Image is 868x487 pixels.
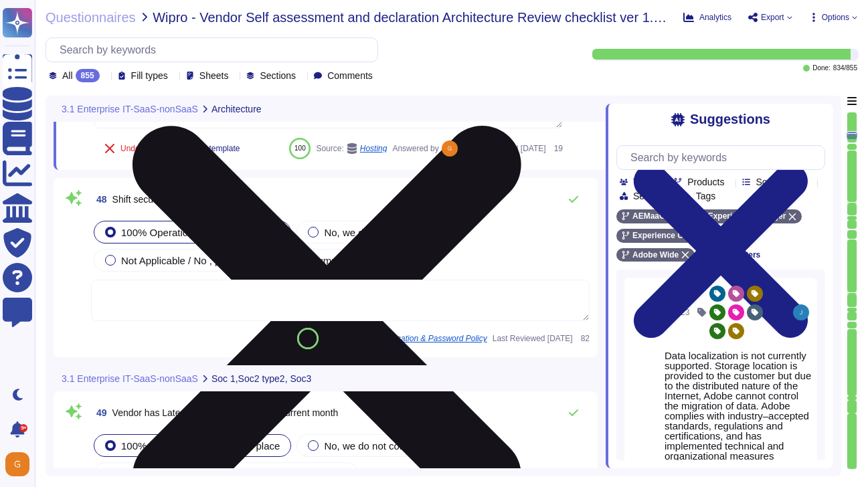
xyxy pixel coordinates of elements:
span: Wipro - Vendor Self assessment and declaration Architecture Review checklist ver 1.7.9 for Enterp... [153,11,673,24]
span: Architecture [211,104,262,114]
span: 82 [578,334,590,343]
span: 3.1 Enterprise IT-SaaS-nonSaaS [62,104,198,114]
span: Questionnaires [46,11,136,24]
span: Analytics [699,13,731,21]
span: 49 [91,408,107,417]
span: Fill types [131,71,168,80]
img: user [442,140,458,157]
span: 48 [91,195,107,204]
span: Options [822,13,849,21]
span: Soc 1,Soc2 type2, Soc3 [211,374,311,383]
button: Analytics [683,12,731,23]
span: Sheets [199,71,229,80]
img: user [5,452,29,476]
input: Search by keywords [53,38,377,62]
input: Search by keywords [624,146,824,169]
button: user [3,450,39,479]
span: Export [761,13,784,21]
span: Done: [812,65,831,72]
div: 9+ [19,424,27,432]
span: All [62,71,73,80]
span: Comments [327,71,373,80]
div: 855 [76,69,100,82]
span: 100 [294,144,306,152]
img: user [793,304,809,320]
span: 3.1 Enterprise IT-SaaS-nonSaaS [62,374,198,383]
span: 834 / 855 [833,65,857,72]
span: Sections [260,71,296,80]
span: 100 [302,334,313,342]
